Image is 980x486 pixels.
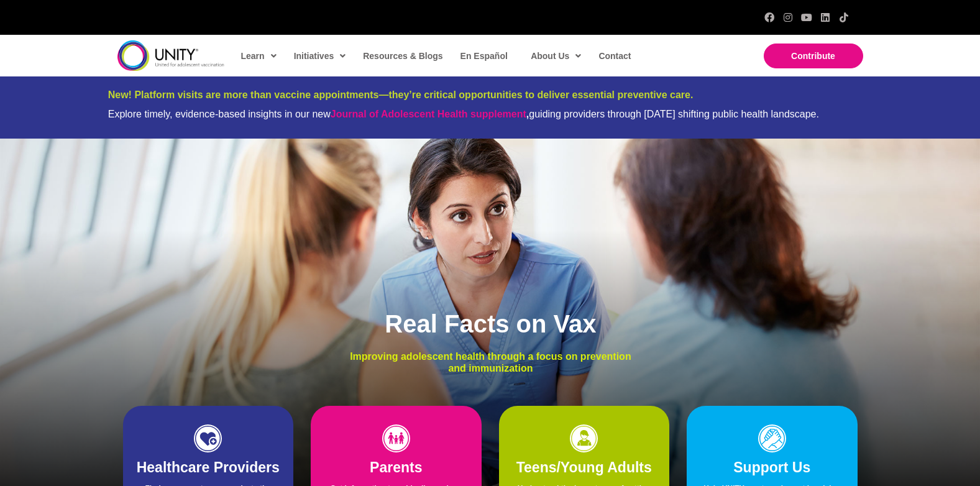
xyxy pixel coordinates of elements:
div: Explore timely, evidence-based insights in our new guiding providers through [DATE] shifting publ... [108,108,872,120]
a: Facebook [764,12,774,22]
span: About Us [531,47,581,65]
a: LinkedIn [820,12,830,22]
h2: Healthcare Providers [135,459,282,477]
h2: Support Us [699,459,845,477]
a: TikTok [839,12,849,22]
span: New! Platform visits are more than vaccine appointments—they’re critical opportunities to deliver... [108,89,694,100]
span: Real Facts on Vax [385,310,596,337]
img: icon-teens-1 [570,424,598,452]
img: icon-support-1 [758,424,786,452]
img: icon-HCP-1 [194,424,222,452]
img: unity-logo-dark [117,40,224,71]
a: Resources & Blogs [357,42,447,70]
a: Instagram [783,12,793,22]
img: icon-parents-1 [382,424,410,452]
strong: , [331,109,529,119]
a: YouTube [802,12,812,22]
a: Contribute [764,44,863,68]
span: Learn [241,47,277,65]
h2: Parents [323,459,469,477]
span: Resources & Blogs [363,51,442,61]
a: Journal of Adolescent Health supplement [331,109,526,119]
span: Contact [598,51,631,61]
span: Initiatives [294,47,346,65]
span: En Español [460,51,508,61]
a: En Español [454,42,513,70]
a: Contact [592,42,636,70]
a: About Us [524,42,586,70]
h2: Teens/Young Adults [511,459,657,477]
span: Contribute [791,51,835,61]
p: Improving adolescent health through a focus on prevention and immunization [341,351,641,374]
